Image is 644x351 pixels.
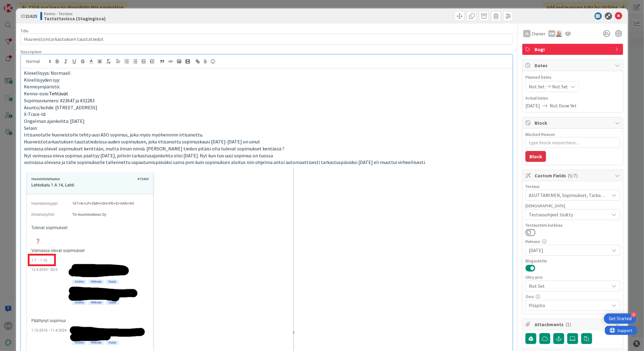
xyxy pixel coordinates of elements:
[525,223,620,227] div: Testaustiimi kurkkaa
[604,313,636,324] div: Open Get Started checklist, remaining modules: 4
[523,30,531,37] div: JL
[24,104,97,110] span: Asunto/kohde: [STREET_ADDRESS]
[24,132,203,138] span: Irtisanotulle huoneistolle tehty uusi ASO sopimus, joka myös myöhemmin irtisanottu.
[535,172,612,179] span: Custom Fields
[525,294,620,299] div: Osio
[556,30,562,37] img: NG
[21,49,42,54] span: Description
[44,11,106,16] span: Kenno - Testaus
[24,84,60,90] span: Kennoympäristö:
[565,321,571,327] span: ( 1 )
[44,16,106,21] b: Testattavissa (Stagingissa)
[529,282,606,290] span: Not Set
[24,125,38,131] span: Selain:
[24,77,60,83] span: Kiirellisyyden syy:
[24,90,49,97] span: Kenno-osio:
[550,102,577,109] span: Not Done Yet
[548,30,555,37] div: KM
[21,34,513,44] input: type card name here...
[609,316,632,322] div: Get Started
[525,239,620,244] div: Release
[24,70,70,76] span: Kiireellisyys: Normaali
[535,321,612,328] span: Attachments
[24,97,95,103] span: Sopimusnumero: #23647 ja #32283
[24,139,260,145] span: Huoneistotarkastuksen taustatiedoissa uuden sopimuksen, joka irtisanottu sopimuskausi [DATE]-[DAT...
[525,259,620,263] div: Blogautettu
[525,95,620,101] span: Actual Dates
[525,184,620,189] div: Testaus
[21,28,29,34] label: Title
[532,30,545,37] span: Owner
[525,151,546,162] button: Block
[529,211,609,218] span: Testausohjeet lisätty
[529,247,609,254] span: [DATE]
[49,90,68,97] span: Tehtävät
[525,275,620,279] div: Ohry-prio
[631,312,636,317] div: 4
[535,119,612,126] span: Block
[525,204,620,208] div: [DEMOGRAPHIC_DATA]
[552,83,568,90] span: Not Set
[525,102,540,109] span: [DATE]
[24,153,273,159] span: Nyt voimassa oleva sopimus päättyy [DATE], jolloin tarkastusajankohta olisi [DATE]. Nyt kun tuo u...
[13,1,28,8] span: Support
[529,302,609,309] span: Ylläpito
[24,118,85,124] span: Ongelman ajankohta: [DATE]
[24,146,284,152] span: voimassa olevat sopimukset kenttään, mutta ilman nimiä. [PERSON_NAME] tiedon pitäisi olla tulevat...
[25,13,37,19] b: 21625
[24,111,46,117] span: X-Trace-Id:
[568,172,578,179] span: ( 5/7 )
[529,192,609,199] span: ASUTTAMINEN, Sopimukset, Tarkastukset
[525,74,620,80] span: Planned Dates
[535,62,612,69] span: Dates
[525,132,555,137] label: Blocked Reason
[535,46,612,53] span: Bugi
[24,159,426,165] span: voimassa olevana ja tälle sopimukselle tallennettu vapautumispäiväksi sama pvm kuin sopimuksen al...
[21,12,37,20] span: ID
[529,83,545,90] span: Not Set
